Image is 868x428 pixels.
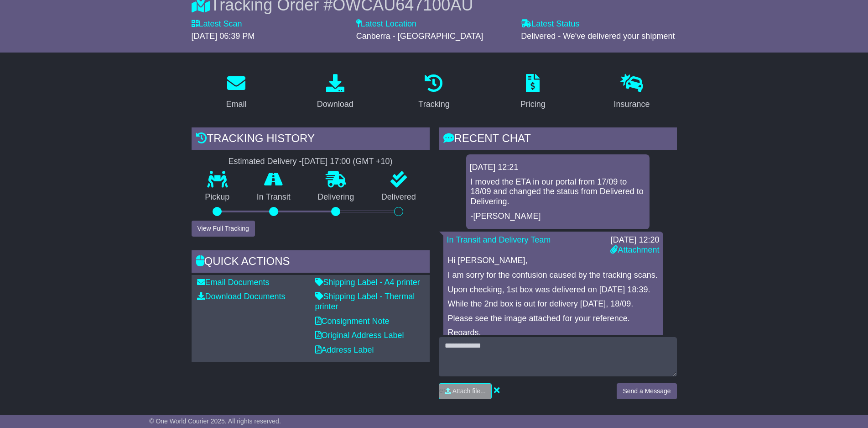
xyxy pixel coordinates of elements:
[515,71,551,114] a: Pricing
[192,192,244,202] p: Pickup
[302,157,393,167] div: [DATE] 17:00 (GMT +10)
[608,71,656,114] a: Insurance
[192,32,255,41] span: [DATE] 06:39 PM
[448,328,659,338] p: Regards,
[418,98,449,111] div: Tracking
[610,245,659,254] a: Attachment
[315,331,404,340] a: Original Address Label
[197,292,286,301] a: Download Documents
[192,19,242,29] label: Latest Scan
[317,98,353,111] div: Download
[368,192,430,202] p: Delivered
[315,345,374,354] a: Address Label
[448,285,659,295] p: Upon checking, 1st box was delivered on [DATE] 18:39.
[614,98,650,111] div: Insurance
[304,192,368,202] p: Delivering
[356,32,483,41] span: Canberra - [GEOGRAPHIC_DATA]
[448,256,659,266] p: Hi [PERSON_NAME],
[520,98,546,111] div: Pricing
[439,127,677,152] div: RECENT CHAT
[311,71,359,114] a: Download
[192,250,430,275] div: Quick Actions
[617,383,676,399] button: Send a Message
[471,211,645,222] p: -[PERSON_NAME]
[412,71,455,114] a: Tracking
[220,71,252,114] a: Email
[192,157,430,167] div: Estimated Delivery -
[149,417,281,425] span: © One World Courier 2025. All rights reserved.
[448,270,659,280] p: I am sorry for the confusion caused by the tracking scans.
[448,314,659,324] p: Please see the image attached for your reference.
[315,278,420,287] a: Shipping Label - A4 printer
[521,32,675,41] span: Delivered - We've delivered your shipment
[315,292,415,311] a: Shipping Label - Thermal printer
[192,127,430,152] div: Tracking history
[447,235,551,244] a: In Transit and Delivery Team
[471,177,645,207] p: I moved the ETA in our portal from 17/09 to 18/09 and changed the status from Delivered to Delive...
[470,163,646,173] div: [DATE] 12:21
[192,221,255,237] button: View Full Tracking
[197,278,270,287] a: Email Documents
[226,98,246,111] div: Email
[315,317,390,326] a: Consignment Note
[243,192,304,202] p: In Transit
[356,19,416,29] label: Latest Location
[448,299,659,309] p: While the 2nd box is out for delivery [DATE], 18/09.
[521,19,579,29] label: Latest Status
[610,235,659,245] div: [DATE] 12:20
